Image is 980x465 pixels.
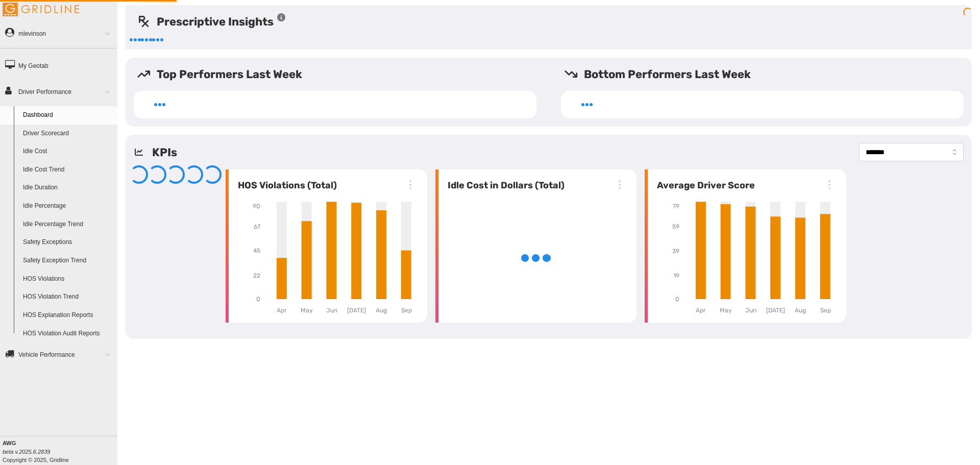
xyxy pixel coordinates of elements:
[673,203,679,210] tspan: 79
[234,179,337,192] h6: HOS Violations (Total)
[564,66,972,83] h5: Bottom Performers Last Week
[795,307,806,314] tspan: Aug
[820,307,831,314] tspan: Sep
[18,325,117,343] a: HOS Violation Audit Reports
[3,3,79,16] img: Gridline
[672,248,679,255] tspan: 39
[696,307,706,314] tspan: Apr
[3,449,50,455] i: beta v.2025.6.2839
[18,179,117,197] a: Idle Duration
[675,296,679,303] tspan: 0
[672,223,679,230] tspan: 59
[18,142,117,161] a: Idle Cost
[18,215,117,234] a: Idle Percentage Trend
[18,306,117,325] a: HOS Explanation Reports
[253,247,260,254] tspan: 45
[653,179,755,192] h6: Average Driver Score
[376,307,387,314] tspan: Aug
[137,66,545,83] h5: Top Performers Last Week
[301,307,313,314] tspan: May
[3,439,117,464] div: Copyright © 2025, Gridline
[326,307,337,314] tspan: Jun
[401,307,412,314] tspan: Sep
[673,273,679,280] tspan: 19
[18,288,117,306] a: HOS Violation Trend
[253,272,260,279] tspan: 22
[720,307,732,314] tspan: May
[766,307,785,314] tspan: [DATE]
[444,179,565,192] h6: Idle Cost in Dollars (Total)
[18,252,117,270] a: Safety Exception Trend
[745,307,756,314] tspan: Jun
[18,270,117,288] a: HOS Violations
[18,106,117,125] a: Dashboard
[137,13,286,30] h5: Prescriptive Insights
[277,307,287,314] tspan: Apr
[152,144,177,161] h5: KPIs
[18,125,117,143] a: Driver Scorecard
[253,203,260,210] tspan: 90
[3,440,16,446] b: AWG
[18,233,117,252] a: Safety Exceptions
[254,224,260,231] tspan: 67
[18,197,117,215] a: Idle Percentage
[347,307,366,314] tspan: [DATE]
[18,161,117,179] a: Idle Cost Trend
[256,296,260,303] tspan: 0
